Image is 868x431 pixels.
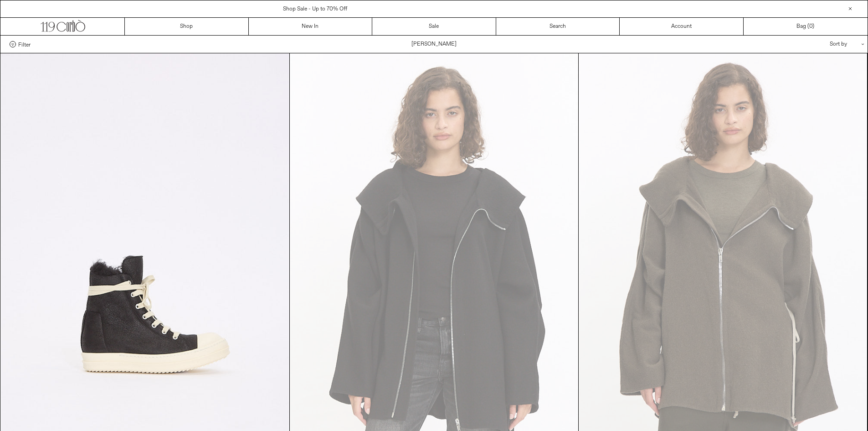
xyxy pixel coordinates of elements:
span: Filter [18,41,31,47]
div: Sort by [776,36,858,53]
a: New In [249,18,373,35]
a: Bag () [744,18,868,35]
span: 0 [809,23,812,30]
span: ) [809,22,814,31]
a: Search [496,18,620,35]
a: Account [620,18,744,35]
a: Shop Sale - Up to 70% Off [283,5,347,13]
a: Sale [372,18,496,35]
a: Shop [125,18,249,35]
